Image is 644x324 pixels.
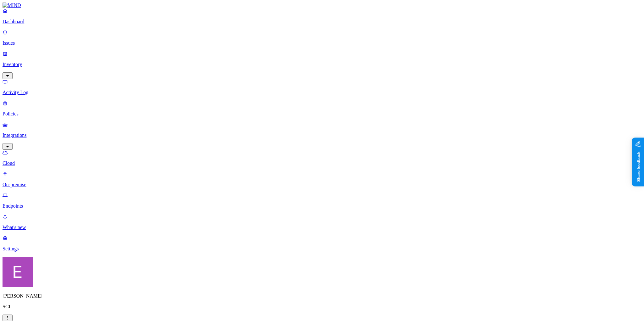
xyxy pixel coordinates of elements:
p: [PERSON_NAME] [3,293,641,299]
p: Activity Log [3,90,641,95]
p: On-premise [3,182,641,187]
p: Cloud [3,160,641,166]
a: Integrations [3,122,641,149]
p: SCI [3,304,641,310]
img: Eran Barak [3,257,33,287]
p: Policies [3,111,641,117]
a: Dashboard [3,8,641,25]
p: Endpoints [3,203,641,209]
p: Issues [3,40,641,46]
p: Dashboard [3,19,641,25]
a: Inventory [3,51,641,78]
p: Inventory [3,62,641,67]
p: Integrations [3,132,641,138]
a: Policies [3,100,641,117]
a: What's new [3,214,641,230]
a: Issues [3,30,641,46]
p: Settings [3,246,641,252]
img: MIND [3,3,21,8]
p: What's new [3,225,641,230]
a: Cloud [3,150,641,166]
a: Settings [3,235,641,252]
a: On-premise [3,171,641,187]
a: Endpoints [3,193,641,209]
a: MIND [3,3,641,8]
a: Activity Log [3,79,641,95]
